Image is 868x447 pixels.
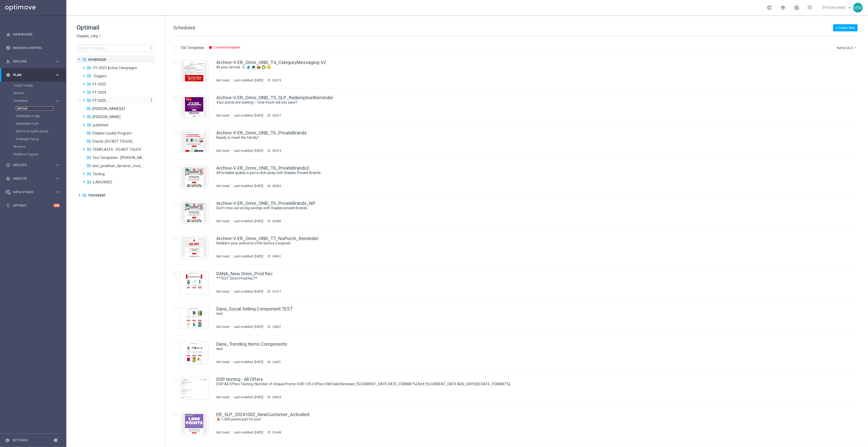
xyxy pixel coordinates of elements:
[6,73,60,77] div: gps_fixed Plan keyboard_arrow_right
[13,91,53,95] a: Actions
[265,395,281,399] div: ID:
[88,193,105,198] span: Triggered
[6,203,10,208] i: lightbulb
[837,45,858,51] button: Name (A-Z)arrow_drop_down
[6,59,55,64] div: Explore
[14,99,55,102] div: Templates
[232,325,265,329] div: Last modified: [DATE]
[86,73,92,78] i: folder
[216,135,836,140] div: Ready to meet the family?
[216,170,824,175] a: Affordable quality is just a click away with Staples Private Brands.
[6,59,10,64] i: person_search
[265,254,281,258] div: ID:
[6,73,10,77] i: gps_fixed
[272,149,281,153] div: 35319
[16,122,53,126] a: OptiMobile Push
[853,46,857,50] i: arrow_drop_down
[216,201,315,206] a: Archive-V-ER_Omni_ONB_T6_PrivateBrands_NP
[86,130,91,135] i: folder
[216,311,836,316] div: test
[6,32,10,37] i: equalizer
[6,190,55,194] div: Data Studio
[149,46,153,50] span: search
[265,430,281,434] div: ID:
[55,72,60,77] i: keyboard_arrow_right
[86,122,92,127] i: folder
[14,99,50,102] span: Templates
[86,147,92,152] i: folder
[6,204,60,208] div: lightbulb Optibot +10
[232,114,265,118] div: Last modified: [DATE]
[232,78,265,82] div: Last modified: [DATE]
[77,45,155,52] input: Search Template
[6,59,60,64] button: person_search Explore keyboard_arrow_right
[265,290,281,294] div: ID:
[92,106,125,111] span: jonathan_pr_test_{X}
[272,219,281,223] div: 35405
[833,24,858,31] button: + Create New
[181,308,207,328] img: 24057.jpeg
[53,204,60,207] div: +10
[5,438,10,443] i: settings
[272,360,281,364] div: 24431
[13,164,55,167] span: Execute
[216,417,824,422] a: 🎉 1,000 points just for you!
[216,219,229,223] div: Not Used
[55,98,60,103] i: keyboard_arrow_right
[232,254,265,258] div: Last modified: [DATE]
[77,34,98,39] span: Staples_mkg
[16,106,53,110] a: Optimail
[77,23,155,32] h1: Optimail
[6,163,10,167] i: play_circle_outline
[6,163,60,167] div: play_circle_outline Execute keyboard_arrow_right
[216,206,836,210] div: Don’t miss out on big savings with Staples private brands.
[216,131,307,135] a: Archive-V-ER_Omni_ONB_T6_PrivateBrands
[216,166,309,170] a: Archive-V-ER_Omni_ONB_T6_PrivateBrands2
[92,155,145,160] span: Test Templates - Jonas
[216,100,824,105] a: Your points are waiting — how much will you save?
[86,163,91,168] i: folder
[6,199,60,212] div: Optibot
[168,54,867,89] div: Press SPACE to select this row.
[13,145,53,149] a: Streams
[86,171,92,176] i: folder
[272,395,281,399] div: 33093
[216,60,326,65] a: Archive-V-ER_Omni_ONB_T4_CategoryMessaging-V2
[13,41,60,55] a: Mission Control
[216,307,293,311] a: Dana_Social Selling Component TEST
[216,184,229,188] div: Not Used
[216,382,836,387] div: DOP All Offers Testing | Number of Unique Promo UUID:135 | Offers Still Valid Between: [%CURRENT_...
[55,176,60,181] i: keyboard_arrow_right
[16,114,53,118] a: OptiMobile In-App
[16,105,66,112] div: Optimail
[272,78,281,82] div: 35315
[6,190,60,194] button: Data Studio keyboard_arrow_right
[93,82,106,86] span: FY-2022
[232,430,265,434] div: Last modified: [DATE]
[55,190,60,194] i: keyboard_arrow_right
[265,325,281,329] div: ID:
[232,360,265,364] div: Last modified: [DATE]
[93,66,137,70] span: .FY-2023 Active Campaigns
[6,176,10,181] i: track_changes
[6,177,60,181] div: track_changes Analyze keyboard_arrow_right
[181,414,207,433] img: 31649.jpeg
[93,147,141,152] span: TEMPLATES - DO NOT TOUCH
[93,74,107,78] span: .Triggers
[13,89,66,97] div: Actions
[216,430,229,434] div: Not Used
[232,219,265,223] div: Last modified: [DATE]
[272,325,281,329] div: 24057
[168,265,867,300] div: Press SPACE to select this row.
[16,120,66,128] div: OptiMobile Push
[272,290,281,294] div: 31017
[209,46,212,49] i: info
[214,45,240,49] p: 2 invalid templates
[216,346,836,351] div: test
[168,195,867,230] div: Press SPACE to select this row.
[6,32,60,36] button: equalizer Dashboard
[780,5,786,10] span: school
[86,106,91,111] i: folder
[822,4,853,11] a: [PERSON_NAME]keyboard_arrow_down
